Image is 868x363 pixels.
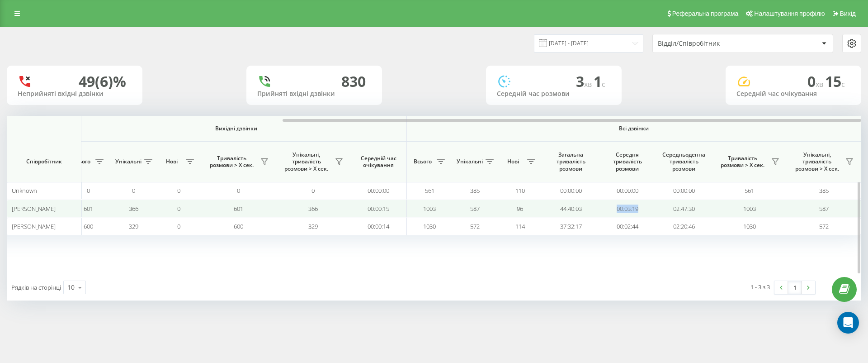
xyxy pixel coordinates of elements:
span: 110 [515,186,525,195]
span: 1 [594,72,605,91]
td: 00:03:19 [599,200,656,217]
span: Унікальні [115,158,142,165]
td: 37:32:17 [542,218,599,235]
span: 15 [825,72,845,91]
span: Всього [70,158,93,165]
td: 44:40:03 [542,200,599,217]
span: 114 [515,222,525,230]
td: 00:00:00 [542,182,599,200]
span: Тривалість розмови > Х сек. [206,155,258,169]
span: Загальна тривалість розмови [549,151,592,172]
div: 10 [67,283,75,292]
span: 561 [745,186,754,195]
span: Unknown [12,186,37,195]
div: Open Intercom Messenger [837,312,859,334]
span: 0 [177,205,180,213]
span: c [602,79,605,89]
span: Унікальні [457,158,483,165]
span: Середньоденна тривалість розмови [662,151,705,172]
span: хв [584,79,594,89]
span: 329 [308,222,318,230]
span: 1003 [423,205,436,213]
td: 00:02:44 [599,218,656,235]
span: 0 [311,186,315,195]
span: 96 [517,205,523,213]
td: 00:00:00 [599,182,656,200]
span: 0 [177,222,180,230]
span: Унікальні, тривалість розмови > Х сек. [791,151,843,172]
span: Налаштування профілю [754,10,825,17]
span: Тривалість розмови > Х сек. [717,155,769,169]
div: 830 [341,73,366,90]
div: 49 (6)% [79,73,126,90]
span: 601 [84,205,93,213]
span: Всього [411,158,434,165]
span: [PERSON_NAME] [12,205,56,213]
td: 00:00:00 [350,182,407,200]
span: Вихідні дзвінки [87,125,386,132]
span: 561 [425,186,434,195]
span: 1003 [743,205,756,213]
span: 0 [807,72,825,91]
span: 0 [177,186,180,195]
span: Реферальна програма [672,10,739,17]
span: 587 [819,205,829,213]
span: 600 [234,222,243,230]
td: 00:00:14 [350,218,407,235]
span: Співробітник [14,158,73,165]
span: 385 [470,186,480,195]
span: Унікальні, тривалість розмови > Х сек. [280,151,332,172]
span: 587 [470,205,480,213]
div: Неприйняті вхідні дзвінки [18,90,132,98]
span: Нові [160,158,183,165]
span: [PERSON_NAME] [12,222,56,230]
span: Нові [502,158,524,165]
span: 329 [129,222,138,230]
span: 0 [237,186,240,195]
span: Всі дзвінки [434,125,834,132]
span: 0 [87,186,90,195]
span: c [841,79,845,89]
span: 366 [308,205,318,213]
span: хв [816,79,825,89]
a: 1 [788,281,802,294]
span: 366 [129,205,138,213]
span: Вихід [840,10,856,17]
div: Середній час очікування [736,90,850,98]
td: 02:20:46 [656,218,712,235]
span: Рядків на сторінці [11,283,61,291]
span: 0 [132,186,135,195]
span: 1030 [423,222,436,230]
div: Відділ/Співробітник [658,40,766,48]
span: 1030 [743,222,756,230]
div: Середній час розмови [497,90,611,98]
span: 600 [84,222,93,230]
span: 385 [819,186,829,195]
span: 572 [819,222,829,230]
span: Середній час очікування [357,155,400,169]
td: 00:00:00 [656,182,712,200]
span: 572 [470,222,480,230]
td: 00:00:15 [350,200,407,217]
span: 601 [234,205,243,213]
div: Прийняті вхідні дзвінки [257,90,371,98]
td: 02:47:30 [656,200,712,217]
span: Середня тривалість розмови [606,151,649,172]
div: 1 - 3 з 3 [750,282,770,291]
span: 3 [576,72,594,91]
